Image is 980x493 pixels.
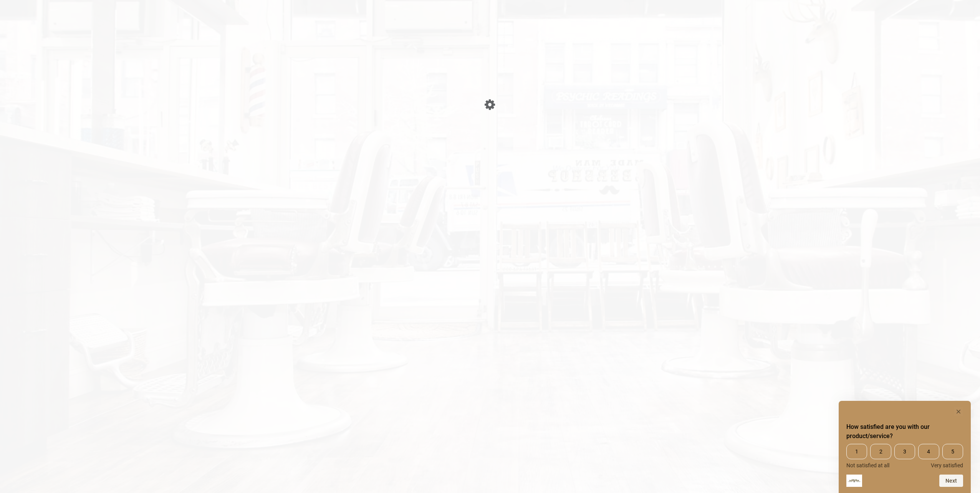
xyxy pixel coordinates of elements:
[870,444,891,459] span: 2
[846,444,963,468] div: How satisfied are you with our product/service? Select an option from 1 to 5, with 1 being Not sa...
[846,422,963,441] h2: How satisfied are you with our product/service? Select an option from 1 to 5, with 1 being Not sa...
[918,444,939,459] span: 4
[894,444,915,459] span: 3
[931,462,963,468] span: Very satisfied
[942,444,963,459] span: 5
[846,444,867,459] span: 1
[954,407,963,416] button: Hide survey
[846,407,963,487] div: How satisfied are you with our product/service? Select an option from 1 to 5, with 1 being Not sa...
[846,462,889,468] span: Not satisfied at all
[939,475,963,487] button: Next question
